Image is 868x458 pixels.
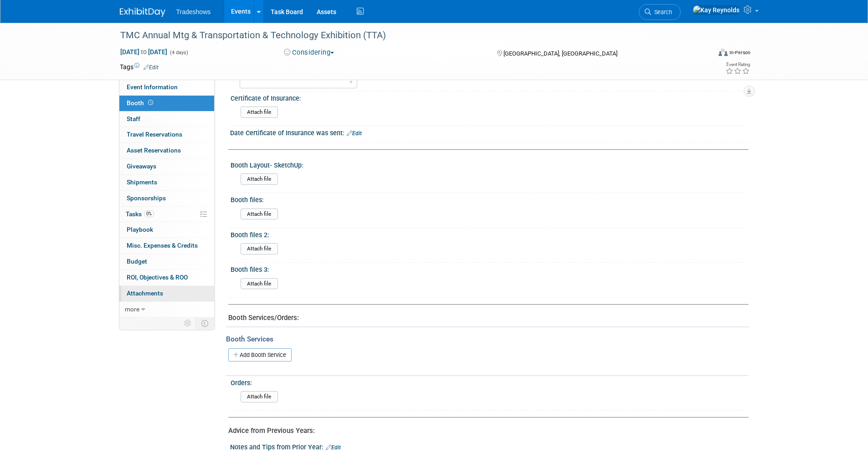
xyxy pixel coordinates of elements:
img: Format-Inperson.png [719,49,728,56]
a: Asset Reservations [119,143,214,158]
img: Kay Reynolds [693,5,740,15]
div: Advice from Previous Years: [228,426,742,436]
span: Event Information [127,83,178,91]
span: Staff [127,115,140,122]
a: Tasks0% [119,207,214,222]
span: Booth not reserved yet [146,99,155,106]
span: ROI, Objectives & ROO [127,274,188,281]
span: Shipments [127,178,157,186]
div: Certificate of Insurance: [231,92,745,103]
a: Shipments [119,175,214,190]
a: Booth [119,96,214,111]
span: Tasks [126,210,154,218]
td: Personalize Event Tab Strip [180,317,196,329]
div: Notes and Tips from Prior Year: [230,440,749,452]
span: [GEOGRAPHIC_DATA], [GEOGRAPHIC_DATA] [503,50,617,57]
a: Attachments [119,286,214,301]
a: Staff [119,112,214,127]
a: Travel Reservations [119,127,214,142]
a: more [119,302,214,317]
div: Event Format [657,47,751,61]
span: Asset Reservations [127,147,181,154]
div: Date Certificate of Insurance was sent: [230,126,749,138]
div: Event Rating [725,62,750,67]
td: Tags [120,62,159,71]
span: Playbook [127,226,153,233]
div: Booth Services/Orders: [228,313,742,323]
div: Booth Services [226,334,749,344]
span: Attachments [127,290,163,297]
div: In-Person [729,49,750,56]
a: Sponsorships [119,191,214,206]
td: Toggle Event Tabs [195,317,214,329]
span: Booth [127,99,155,107]
span: [DATE] [DATE] [120,48,168,56]
div: Booth files: [231,193,745,204]
span: Sponsorships [127,194,166,202]
a: Giveaways [119,159,214,174]
div: Orders: [231,376,745,387]
div: Booth Layout- SketchUp: [231,158,745,170]
div: TMC Annual Mtg & Transportation & Technology Exhibition (TTA) [117,27,697,44]
div: Booth files 3: [231,263,745,274]
a: Edit [347,130,362,137]
a: Add Booth Service [228,348,292,361]
span: to [139,48,148,56]
span: Tradeshows [176,8,211,15]
span: more [125,305,139,313]
a: ROI, Objectives & ROO [119,270,214,285]
a: Playbook [119,222,214,238]
a: Edit [326,444,341,451]
span: (4 days) [169,50,188,56]
a: Event Information [119,80,214,95]
button: Considering [281,48,338,57]
span: Misc. Expenses & Credits [127,242,198,249]
span: Giveaways [127,163,156,170]
span: Search [651,9,672,15]
a: Edit [144,64,159,71]
a: Budget [119,254,214,270]
img: ExhibitDay [120,8,165,17]
div: Booth files 2: [231,228,745,239]
span: 0% [144,210,154,217]
span: Travel Reservations [127,131,182,138]
span: Budget [127,258,147,265]
a: Misc. Expenses & Credits [119,238,214,254]
a: Search [639,4,681,20]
